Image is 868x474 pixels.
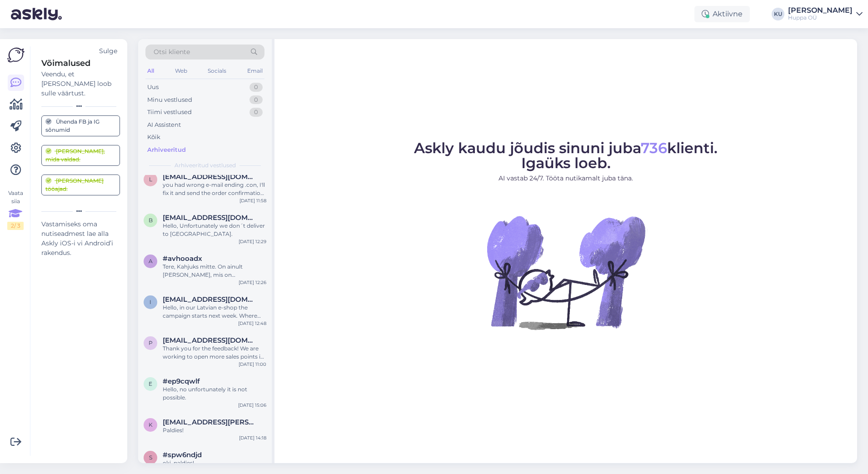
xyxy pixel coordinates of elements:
div: [DATE] 15:06 [238,402,266,409]
span: k [149,421,153,428]
a: [PERSON_NAME] tööajad. [41,175,120,195]
img: Askly Logo [7,46,25,64]
span: Otsi kliente [154,47,190,57]
span: i [150,299,151,305]
span: Askly kaudu jõudis sinuni juba klienti. Igaüks loeb. [414,139,718,172]
div: KU [772,8,784,20]
div: [DATE] 12:29 [239,238,266,245]
span: s [149,454,152,461]
span: #spw6ndjd [163,451,202,459]
div: 0 [249,108,263,117]
div: Web [173,65,189,77]
div: 0 [249,83,263,92]
div: Arhiveeritud [147,145,186,155]
div: oki, paldies! [163,459,266,467]
div: 2 / 3 [7,222,24,230]
div: [PERSON_NAME] [788,7,853,14]
div: Paldies! [163,426,266,434]
div: Email [245,65,264,77]
div: [DATE] 14:18 [239,434,266,441]
span: 736 [641,139,667,157]
div: [PERSON_NAME] tööajad. [45,177,116,193]
div: Hello, no unfortunately it is not possible. [163,385,266,402]
div: 0 [249,95,263,105]
a: [PERSON_NAME], mida valdad. [41,145,120,166]
div: Vastamiseks oma nutiseadmest lae alla Askly iOS-i vi Android’i rakendus. [41,220,120,258]
span: klauberga.anita@gmail.com [163,418,257,426]
div: Ühenda FB ja IG sõnumid [45,118,116,134]
div: Socials [206,65,228,77]
div: Võimalused [41,57,120,70]
span: ineseti@inbox.lv [163,295,257,304]
p: AI vastab 24/7. Tööta nutikamalt juba täna. [414,174,718,183]
div: Minu vestlused [147,95,192,105]
div: [PERSON_NAME], mida valdad. [45,147,116,164]
a: Ühenda FB ja IG sõnumid [41,115,120,136]
div: Vaata siia [7,189,24,230]
div: [DATE] 12:48 [238,320,266,327]
div: Thank you for the feedback! We are working to open more sales points in the future. [163,344,266,361]
span: a [149,258,153,264]
div: Aktiivne [694,6,750,22]
div: Kõik [147,133,160,142]
div: AI Assistent [147,120,181,130]
span: paulina.rytkonen@aland.net [163,336,257,344]
span: l [149,176,152,183]
span: Arhiveeritud vestlused [175,161,236,170]
div: [DATE] 12:26 [239,279,266,286]
span: #avhooadx [163,254,202,263]
div: Uus [147,83,159,92]
div: Sulge [99,46,117,56]
div: Hello, in our Latvian e-shop the campaign starts next week. Where did you saw the coupon already ... [163,304,266,320]
span: e [149,380,152,387]
div: you had wrong e-mail ending .con, I'll fix it and send the order confirmation :) [163,181,266,197]
span: p [149,339,153,346]
img: No Chat active [484,190,648,354]
a: [PERSON_NAME]Huppa OÜ [788,7,863,21]
div: Veendu, et [PERSON_NAME] loob sulle väärtust. [41,70,120,98]
div: Hello, Unfortunately we don´t deliver to [GEOGRAPHIC_DATA]. [163,222,266,238]
div: [DATE] 11:58 [239,197,266,204]
div: All [145,65,156,77]
span: b [149,217,153,224]
div: Tiimi vestlused [147,108,192,117]
div: Huppa OÜ [788,14,853,21]
div: Tere, Kahjuks mitte. On ainult [PERSON_NAME], mis on [PERSON_NAME] mustrita. [163,263,266,279]
div: [DATE] 11:00 [239,361,266,368]
span: lilita.gum@gmail.com [163,173,257,181]
span: #ep9cqwlf [163,377,200,385]
span: bazarova.gulzat93@gmail.com [163,214,257,222]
